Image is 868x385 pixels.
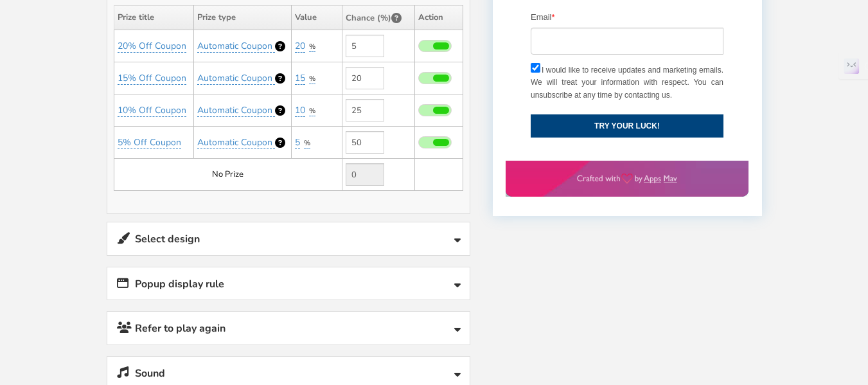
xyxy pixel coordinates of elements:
a: % [304,138,310,148]
th: Chance (%) [342,6,414,30]
a: % [309,42,315,52]
a: 10% Off Coupon [118,104,186,117]
a: Select design [107,222,470,255]
th: Prize title [114,6,194,30]
span: Automatic Coupon [197,40,272,52]
a: % [309,106,315,116]
span: Automatic Coupon [197,72,272,84]
a: 5 [295,136,300,149]
a: Automatic Coupon [197,72,275,85]
a: 10 [295,104,305,117]
a: Automatic Coupon [197,40,275,53]
a: Refer to play again [107,312,470,345]
a: 15 [295,72,305,85]
span: % [304,138,310,148]
span: Automatic Coupon [197,136,272,148]
input: I would like to receive updates and marketing emails. We will treat your information with respect... [25,357,35,367]
a: 5% Off Coupon [118,136,181,149]
a: 20 [295,40,305,53]
th: Value [292,6,342,30]
a: click here [197,4,229,13]
a: % [309,74,315,84]
label: Email [25,305,49,319]
td: No Prize [114,159,342,191]
a: Popup display rule [107,267,470,300]
th: Action [414,6,463,30]
a: Automatic Coupon [197,136,275,149]
a: 15% Off Coupon [118,72,186,85]
input: Value not editable [346,163,384,186]
strong: FEELING LUCKY? PLAY NOW! [49,272,193,286]
th: Prize type [194,6,292,30]
a: 20% Off Coupon [118,40,186,53]
a: Automatic Coupon [197,104,275,117]
span: Automatic Coupon [197,104,272,116]
span: % [309,106,315,116]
